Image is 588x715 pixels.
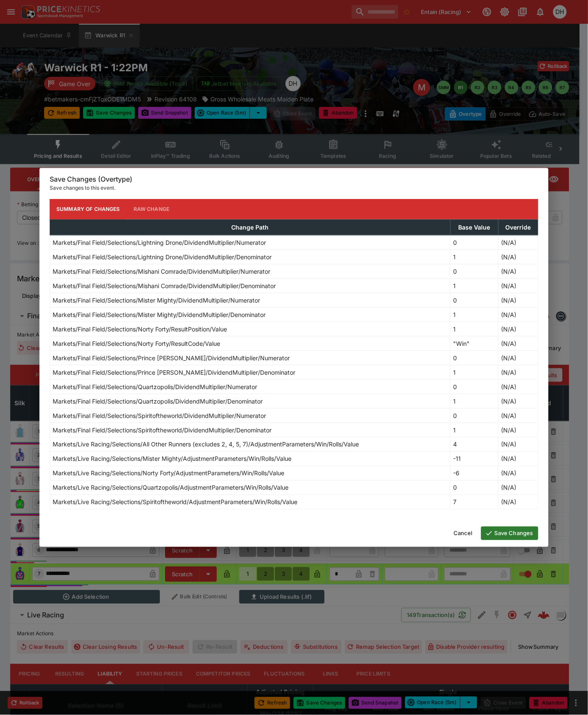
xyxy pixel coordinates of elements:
[451,264,498,278] td: 0
[498,451,538,466] td: (N/A)
[498,219,538,235] th: Override
[53,368,295,377] p: Markets/Final Field/Selections/Prince [PERSON_NAME]/DividendMultiplier/Denominator
[498,466,538,480] td: (N/A)
[451,219,498,235] th: Base Value
[451,350,498,365] td: 0
[451,336,498,350] td: "Win"
[498,336,538,350] td: (N/A)
[451,466,498,480] td: -6
[127,199,176,219] button: Raw Change
[451,408,498,423] td: 0
[451,495,498,509] td: 7
[498,480,538,495] td: (N/A)
[50,219,451,235] th: Change Path
[451,293,498,307] td: 0
[498,235,538,250] td: (N/A)
[498,350,538,365] td: (N/A)
[451,451,498,466] td: -11
[53,310,266,319] p: Markets/Final Field/Selections/Mister Mighty/DividendMultiplier/Denominator
[53,339,220,348] p: Markets/Final Field/Selections/Norty Forty/ResultCode/Value
[50,175,538,184] h6: Save Changes (Overtype)
[53,252,272,261] p: Markets/Final Field/Selections/Lightning Drone/DividendMultiplier/Denominator
[53,267,270,276] p: Markets/Final Field/Selections/Mishani Comrade/DividendMultiplier/Numerator
[498,408,538,423] td: (N/A)
[50,184,538,192] p: Save changes to this event.
[53,498,297,507] p: Markets/Live Racing/Selections/Spiritoftheworld/AdjustmentParameters/Win/Rolls/Value
[53,411,266,420] p: Markets/Final Field/Selections/Spiritoftheworld/DividendMultiplier/Numerator
[451,250,498,264] td: 1
[451,278,498,293] td: 1
[53,483,288,492] p: Markets/Live Racing/Selections/Quartzopolis/AdjustmentParameters/Win/Rolls/Value
[498,264,538,278] td: (N/A)
[53,469,284,478] p: Markets/Live Racing/Selections/Norty Forty/AdjustmentParameters/Win/Rolls/Value
[498,379,538,394] td: (N/A)
[451,322,498,336] td: 1
[498,278,538,293] td: (N/A)
[498,495,538,509] td: (N/A)
[498,394,538,408] td: (N/A)
[498,423,538,437] td: (N/A)
[53,325,227,334] p: Markets/Final Field/Selections/Norty Forty/ResultPosition/Value
[451,365,498,379] td: 1
[498,365,538,379] td: (N/A)
[53,454,291,463] p: Markets/Live Racing/Selections/Mister Mighty/AdjustmentParameters/Win/Rolls/Value
[498,250,538,264] td: (N/A)
[448,527,478,540] button: Cancel
[498,437,538,451] td: (N/A)
[498,322,538,336] td: (N/A)
[451,437,498,451] td: 4
[498,307,538,322] td: (N/A)
[53,426,272,435] p: Markets/Final Field/Selections/Spiritoftheworld/DividendMultiplier/Denominator
[451,379,498,394] td: 0
[53,281,276,290] p: Markets/Final Field/Selections/Mishani Comrade/DividendMultiplier/Denominator
[451,307,498,322] td: 1
[53,397,263,406] p: Markets/Final Field/Selections/Quartzopolis/DividendMultiplier/Denominator
[451,423,498,437] td: 1
[451,235,498,250] td: 0
[451,394,498,408] td: 1
[53,353,290,362] p: Markets/Final Field/Selections/Prince [PERSON_NAME]/DividendMultiplier/Numerator
[498,293,538,307] td: (N/A)
[451,480,498,495] td: 0
[53,238,266,247] p: Markets/Final Field/Selections/Lightning Drone/DividendMultiplier/Numerator
[53,296,260,305] p: Markets/Final Field/Selections/Mister Mighty/DividendMultiplier/Numerator
[50,199,127,219] button: Summary of Changes
[53,440,359,449] p: Markets/Live Racing/Selections/All Other Runners (excludes 2, 4, 5, 7)/AdjustmentParameters/Win/R...
[481,527,538,540] button: Save Changes
[53,382,257,391] p: Markets/Final Field/Selections/Quartzopolis/DividendMultiplier/Numerator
